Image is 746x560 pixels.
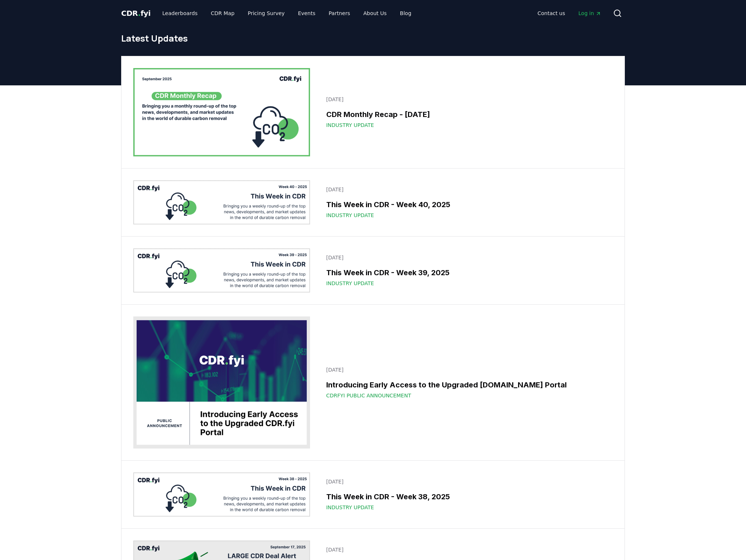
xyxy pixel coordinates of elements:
a: Pricing Survey [242,7,291,20]
nav: Main [532,7,607,20]
a: Events [292,7,321,20]
span: . [138,9,141,18]
span: Log in [578,10,601,17]
img: This Week in CDR - Week 39, 2025 blog post image [133,248,310,293]
span: Industry Update [326,121,374,129]
a: CDR.fyi [121,8,151,18]
img: This Week in CDR - Week 40, 2025 blog post image [133,180,310,224]
p: [DATE] [326,546,608,553]
p: [DATE] [326,478,608,485]
p: [DATE] [326,96,608,103]
img: This Week in CDR - Week 38, 2025 blog post image [133,472,310,517]
span: CDRfyi Public Announcement [326,392,411,399]
span: Industry Update [326,280,374,287]
span: Industry Update [326,504,374,511]
a: Blog [394,7,417,20]
h3: This Week in CDR - Week 38, 2025 [326,491,608,502]
h3: CDR Monthly Recap - [DATE] [326,109,608,120]
p: [DATE] [326,186,608,193]
a: Contact us [532,7,571,20]
img: CDR Monthly Recap - September 2025 blog post image [133,68,310,156]
a: Leaderboards [156,7,204,20]
a: CDR Map [205,7,240,20]
a: [DATE]Introducing Early Access to the Upgraded [DOMAIN_NAME] PortalCDRfyi Public Announcement [322,362,613,404]
h3: This Week in CDR - Week 40, 2025 [326,199,608,210]
a: Partners [323,7,356,20]
a: [DATE]This Week in CDR - Week 39, 2025Industry Update [322,249,613,291]
a: [DATE]CDR Monthly Recap - [DATE]Industry Update [322,91,613,133]
p: [DATE] [326,254,608,261]
img: Introducing Early Access to the Upgraded CDR.fyi Portal blog post image [133,316,310,449]
a: Log in [573,7,607,20]
nav: Main [156,7,417,20]
h1: Latest Updates [121,32,625,44]
span: Industry Update [326,212,374,219]
h3: Introducing Early Access to the Upgraded [DOMAIN_NAME] Portal [326,379,608,390]
a: [DATE]This Week in CDR - Week 40, 2025Industry Update [322,181,613,223]
h3: This Week in CDR - Week 39, 2025 [326,267,608,278]
p: [DATE] [326,366,608,373]
a: About Us [358,7,393,20]
a: [DATE]This Week in CDR - Week 38, 2025Industry Update [322,474,613,515]
span: CDR fyi [121,9,151,18]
